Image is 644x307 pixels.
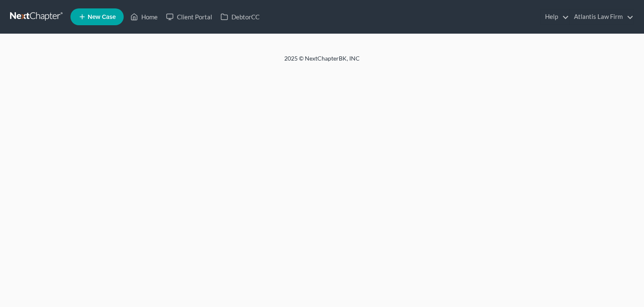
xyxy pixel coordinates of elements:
div: 2025 © NextChapterBK, INC [83,54,561,69]
a: Home [126,9,162,24]
new-legal-case-button: New Case [70,8,124,25]
a: Atlantis Law Firm [570,9,634,24]
a: DebtorCC [216,9,264,24]
a: Client Portal [162,9,216,24]
a: Help [541,9,569,24]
